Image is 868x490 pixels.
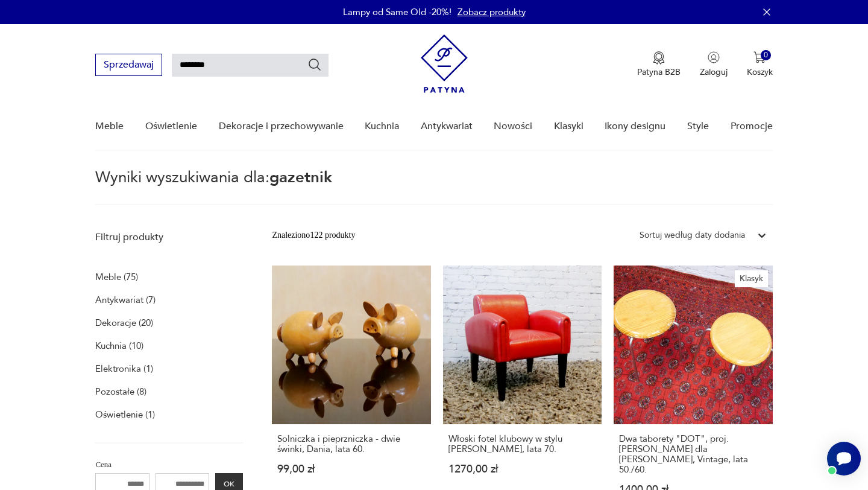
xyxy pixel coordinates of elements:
p: Filtruj produkty [95,231,243,244]
a: Meble [95,103,124,150]
img: Ikona medalu [653,51,665,65]
h3: Dwa taborety "DOT", proj. [PERSON_NAME] dla [PERSON_NAME], Vintage, lata 50./60. [619,434,767,475]
div: Sortuj według daty dodania [640,229,745,242]
button: Sprzedawaj [95,54,162,76]
div: Znaleziono 122 produkty [272,229,355,242]
a: Ikona medaluPatyna B2B [637,51,681,78]
a: Oświetlenie [145,103,197,150]
a: Antykwariat (7) [95,291,156,308]
p: Lampy od Same Old -20%! [343,6,451,18]
p: 99,00 zł [277,464,425,474]
button: Szukaj [307,57,322,72]
a: Oświetlenie (1) [95,406,155,423]
a: Dekoracje (20) [95,314,153,331]
p: 1270,00 zł [448,464,596,474]
a: Nowości [494,103,532,150]
button: Patyna B2B [637,51,681,78]
p: Cena [95,458,243,471]
img: Ikonka użytkownika [708,51,720,63]
button: Zaloguj [700,51,728,78]
button: 0Koszyk [747,51,773,78]
h3: Włoski fotel klubowy w stylu [PERSON_NAME], lata 70. [448,434,596,454]
a: Klasyki [554,103,583,150]
a: Antykwariat [421,103,473,150]
a: Elektronika (1) [95,360,153,377]
a: Sprzedawaj [95,62,162,70]
p: Patyna B2B [637,66,681,78]
a: Dekoracje i przechowywanie [219,103,344,150]
span: gazetnik [269,167,332,188]
a: Kuchnia (10) [95,337,143,354]
p: Koszyk [747,66,773,78]
a: Pozostałe (8) [95,383,146,400]
h3: Solniczka i pieprzniczka - dwie świnki, Dania, lata 60. [277,434,425,454]
img: Ikona koszyka [753,51,766,63]
a: Kuchnia [365,103,399,150]
img: Patyna - sklep z meblami i dekoracjami vintage [421,34,468,93]
a: Meble (75) [95,269,138,285]
a: Zobacz produkty [458,6,526,18]
iframe: Smartsupp widget button [827,442,861,476]
p: Zaloguj [700,66,728,78]
a: Style [687,103,709,150]
a: Ikony designu [605,103,665,150]
p: Wyniki wyszukiwania dla: [95,170,772,205]
div: 0 [761,50,771,60]
a: Promocje [731,103,773,150]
